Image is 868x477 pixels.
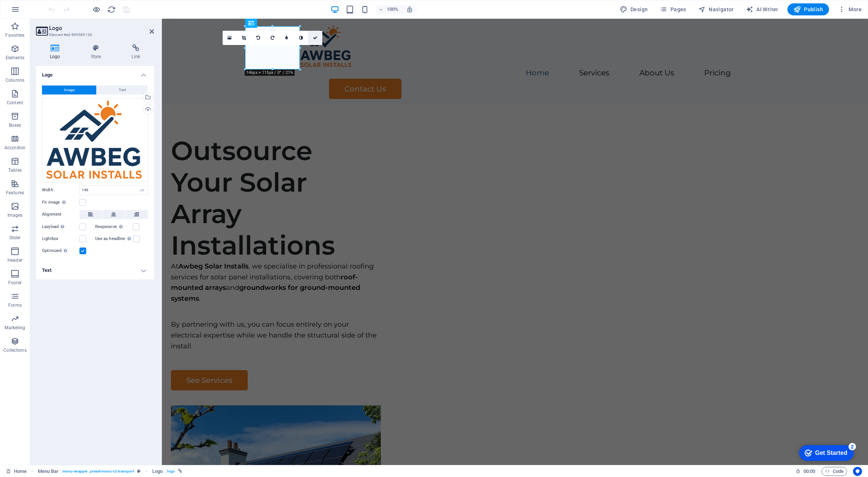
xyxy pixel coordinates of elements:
div: Design (Ctrl+Alt+Y) [617,3,651,15]
span: Navigator [698,6,734,13]
label: Use as headline [95,234,133,243]
p: Features [6,190,24,196]
h6: 100% [387,5,399,14]
span: . menu-wrapper .preset-menu-v2-transport [61,467,134,476]
h4: Text [36,261,154,279]
span: Pages [660,6,686,13]
span: 00 00 [804,467,815,476]
p: Accordion [4,145,25,151]
h3: Element #ed-899589130 [49,31,139,38]
h2: Logo [49,25,154,31]
button: More [835,3,865,15]
i: This element is linked [178,469,182,473]
a: Select files from the file manager, stock photos, or upload file(s) [223,31,237,45]
p: Forms [8,302,22,308]
label: Lazyload [42,222,79,231]
nav: breadcrumb [38,467,183,476]
h4: Link [118,44,154,60]
i: Reload page [107,5,116,14]
button: Click here to leave preview mode and continue editing [92,5,101,14]
button: 100% [376,5,402,14]
button: reload [107,5,116,14]
a: Rotate left 90° [251,31,265,45]
h6: Session time [796,467,816,476]
p: Columns [6,77,24,83]
div: Get Started [23,8,55,15]
p: Boxes [9,122,21,128]
span: Click to select. Double-click to edit [38,467,59,476]
p: Content [7,100,23,106]
span: AI Writer [746,6,778,13]
p: Favorites [5,32,24,38]
button: Usercentrics [853,467,862,476]
a: Confirm ( ⌘ ⏎ ) [308,31,322,45]
p: Tables [8,167,22,173]
label: Alignment [42,210,79,219]
label: Lightbox [42,234,79,243]
span: Design [620,6,648,13]
label: Fit image [42,198,79,207]
i: This element is a customizable preset [137,469,141,473]
a: Greyscale [294,31,308,45]
h4: Style [77,44,118,60]
button: Text [97,85,148,94]
span: Click to select. Double-click to edit [152,467,163,476]
i: On resize automatically adjust zoom level to fit chosen device. [406,6,413,13]
p: Images [7,212,23,218]
h4: Logo [36,44,77,60]
a: Blur [280,31,294,45]
button: Image [42,85,96,94]
button: AI Writer [743,3,781,15]
h4: Logo [36,66,154,79]
button: Pages [657,3,689,15]
label: Optimized [42,246,79,255]
span: Text [119,85,126,94]
label: Width [42,188,79,192]
span: . logo [166,467,175,476]
button: Publish [787,3,829,15]
a: Click to cancel selection. Double-click to open Pages [6,467,27,476]
span: Publish [793,6,823,13]
p: Elements [6,55,25,61]
p: Footer [8,280,22,286]
span: More [838,6,862,13]
button: Code [822,467,847,476]
p: Header [7,257,22,263]
button: Design [617,3,651,15]
p: Marketing [4,325,25,331]
div: 2 [56,1,64,9]
a: Rotate right 90° [265,31,280,45]
button: Navigator [695,3,737,15]
a: Crop mode [237,31,251,45]
span: Code [825,467,844,476]
label: Responsive [95,222,133,231]
div: AwbegLogo-sVaq86xC-60VShDUroKykQ1-0b_z-8gYNWWegW9ib2neLw.png [42,98,148,182]
p: Slider [9,235,21,241]
span: : [809,468,810,474]
p: Collections [3,347,26,353]
div: Get Started 2 items remaining, 60% complete [7,4,61,19]
span: Image [64,85,75,94]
